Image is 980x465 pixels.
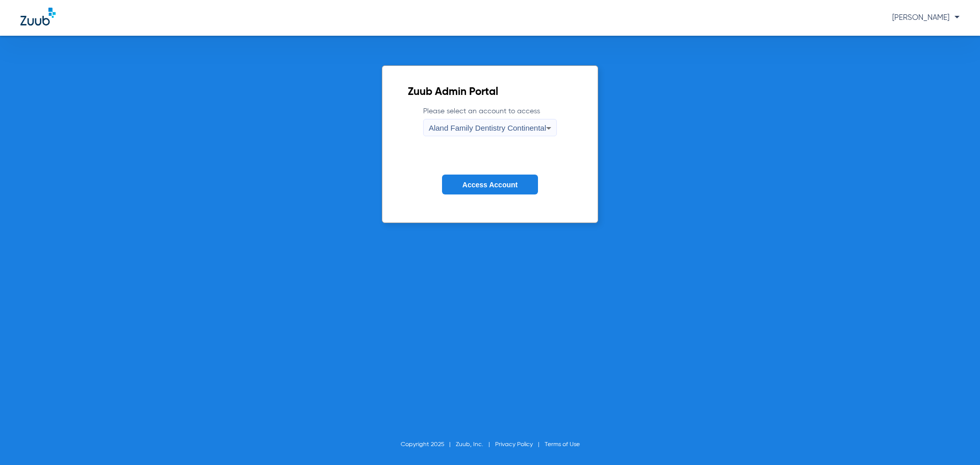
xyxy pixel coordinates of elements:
img: Zuub Logo [20,8,56,26]
li: Zuub, Inc. [456,439,495,450]
a: Privacy Policy [495,442,533,448]
h2: Zuub Admin Portal [408,87,572,97]
span: [PERSON_NAME] [892,14,960,21]
a: Terms of Use [545,442,580,448]
span: Access Account [462,181,518,189]
span: Aland Family Dentistry Continental [429,124,546,132]
button: Access Account [442,175,538,194]
iframe: Chat Widget [929,416,980,465]
label: Please select an account to access [423,106,557,136]
li: Copyright 2025 [401,439,456,450]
